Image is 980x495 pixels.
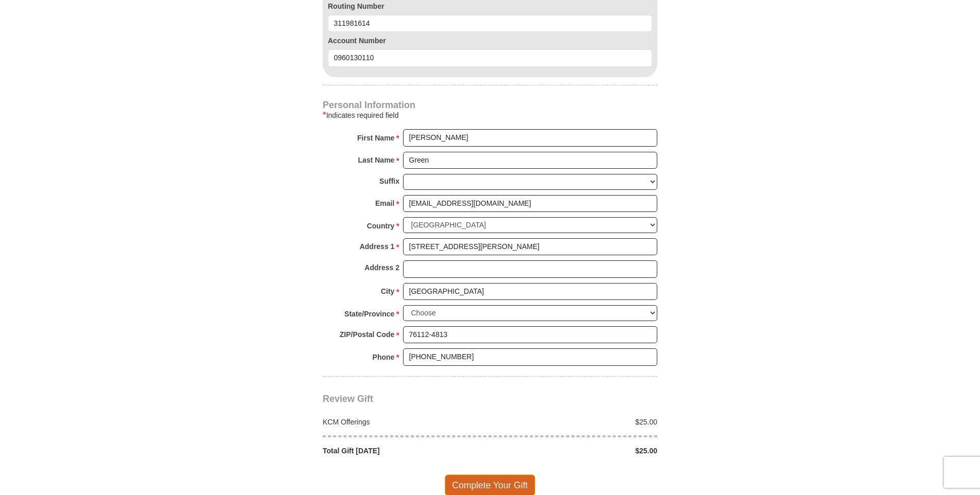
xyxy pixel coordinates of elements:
strong: City [381,284,394,298]
strong: State/Province [344,307,394,321]
strong: Suffix [379,174,399,188]
label: Account Number [328,36,652,46]
div: Indicates required field [323,109,657,121]
label: Routing Number [328,1,652,11]
strong: First Name [357,131,394,145]
div: $25.00 [490,446,663,456]
div: Total Gift [DATE] [318,446,491,456]
strong: Address 2 [364,260,399,275]
strong: ZIP/Postal Code [340,327,395,342]
div: $25.00 [490,417,663,427]
h4: Personal Information [323,101,657,109]
strong: Address 1 [360,239,395,254]
strong: Email [375,196,394,210]
strong: Phone [373,350,395,364]
strong: Last Name [358,153,395,167]
strong: Country [367,219,395,233]
span: Review Gift [323,394,373,404]
div: KCM Offerings [318,417,491,427]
